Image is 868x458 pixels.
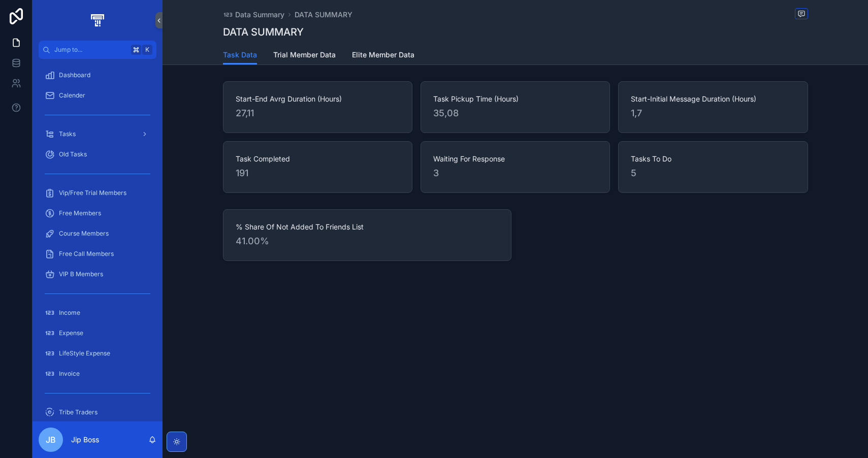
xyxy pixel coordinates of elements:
[39,265,156,283] a: VIP B Members
[39,125,156,143] a: Tasks
[223,50,257,60] span: Task Data
[39,304,156,322] a: Income
[352,46,414,66] a: Elite Member Data
[59,150,87,158] span: Old Tasks
[59,71,90,79] span: Dashboard
[59,189,126,197] span: Vip/Free Trial Members
[433,166,597,180] span: 3
[631,94,795,104] span: Start-Initial Message Duration (Hours)
[433,154,597,164] span: Waiting For Response
[236,154,400,164] span: Task Completed
[59,230,109,238] span: Course Members
[59,91,85,100] span: Calender
[273,50,336,60] span: Trial Member Data
[236,222,499,232] span: % Share Of Not Added To Friends List
[39,403,156,421] a: Tribe Traders
[39,324,156,342] a: Expense
[223,25,304,39] h1: DATA SUMMARY
[39,145,156,163] a: Old Tasks
[46,434,56,446] span: JB
[236,94,400,104] span: Start-End Avrg Duration (Hours)
[39,365,156,383] a: Invoice
[273,46,336,66] a: Trial Member Data
[59,130,76,138] span: Tasks
[59,309,80,317] span: Income
[223,10,284,20] a: Data Summary
[39,204,156,222] a: Free Members
[39,224,156,243] a: Course Members
[59,349,110,357] span: LifeStyle Expense
[59,270,103,278] span: VIP B Members
[39,245,156,263] a: Free Call Members
[54,46,127,54] span: Jump to...
[295,10,352,20] a: DATA SUMMARY
[631,166,795,180] span: 5
[59,370,80,378] span: Invoice
[236,106,400,120] span: 27,11
[433,106,597,120] span: 35,08
[39,184,156,202] a: Vip/Free Trial Members
[39,41,156,59] button: Jump to...K
[352,50,414,60] span: Elite Member Data
[89,12,106,28] img: App logo
[631,154,795,164] span: Tasks To Do
[39,86,156,105] a: Calender
[631,106,795,120] span: 1,7
[59,408,98,416] span: Tribe Traders
[236,234,499,248] span: 41.00%
[59,329,83,337] span: Expense
[235,10,284,20] span: Data Summary
[223,46,257,65] a: Task Data
[39,344,156,363] a: LifeStyle Expense
[71,435,99,445] p: Jip Boss
[39,66,156,84] a: Dashboard
[59,209,101,217] span: Free Members
[143,46,151,54] span: K
[236,166,400,180] span: 191
[33,59,163,421] div: scrollable content
[433,94,597,104] span: Task Pickup Time (Hours)
[59,250,114,258] span: Free Call Members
